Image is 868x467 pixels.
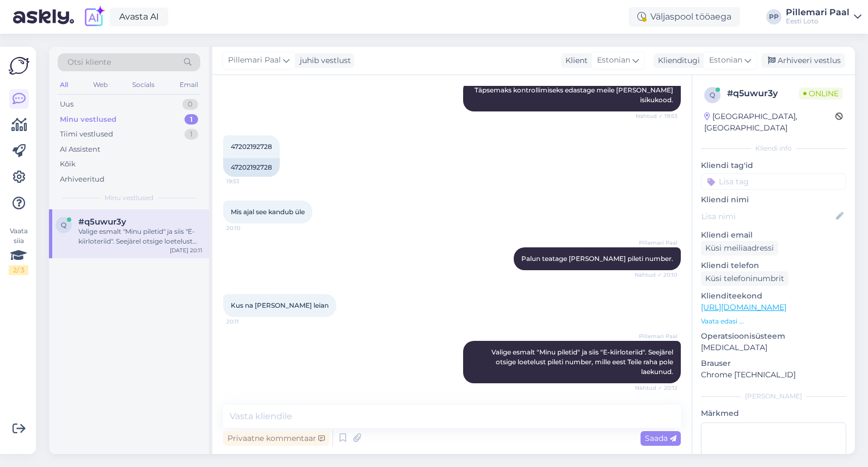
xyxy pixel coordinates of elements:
div: Uus [60,99,73,110]
p: Kliendi email [701,229,846,241]
div: 47202192728 [223,158,280,177]
span: Estonian [709,54,742,66]
div: Vaata siia [9,226,28,275]
div: Klient [561,55,588,66]
span: q [710,91,715,99]
input: Lisa tag [701,173,846,190]
span: Nähtud ✓ 20:12 [635,384,678,392]
div: Email [177,78,200,92]
p: Operatsioonisüsteem [701,331,846,342]
input: Lisa nimi [701,210,834,222]
div: Eesti Loto [786,17,849,26]
div: Küsi telefoninumbrit [701,271,789,286]
div: Arhiveeritud [60,174,104,185]
div: 2 / 3 [9,265,28,275]
a: Avasta AI [110,8,168,26]
div: 1 [184,114,198,125]
div: 1 [184,129,198,140]
p: Klienditeekond [701,290,846,302]
div: Väljaspool tööaega [629,7,740,27]
span: Mis ajal see kandub üle [231,208,305,216]
div: Tiimi vestlused [60,129,113,140]
p: Märkmed [701,408,846,419]
a: Pillemari PaalEesti Loto [786,8,861,26]
div: Web [91,78,110,92]
span: Otsi kliente [67,57,111,68]
span: Online [799,88,843,99]
div: PP [766,9,781,24]
div: [PERSON_NAME] [701,391,846,401]
span: Valige esmalt "Minu piletid" ja siis "E-kiirloteriid". Seejärel otsige loetelust pileti number, m... [491,348,675,376]
span: Palun teatage [PERSON_NAME] pileti number. [521,254,673,263]
span: Pillemari Paal [637,239,678,247]
div: Minu vestlused [60,114,116,125]
p: Kliendi tag'id [701,160,846,171]
span: #q5uwur3y [78,217,126,227]
div: Küsi meiliaadressi [701,241,778,256]
div: Privaatne kommentaar [223,431,329,446]
p: Vaata edasi ... [701,316,846,326]
div: Pillemari Paal [786,8,849,17]
div: 0 [182,99,198,110]
span: Pillemari Paal [228,54,281,66]
span: Estonian [597,54,630,66]
span: q [61,221,66,229]
a: [URL][DOMAIN_NAME] [701,302,786,312]
p: Kliendi nimi [701,194,846,206]
div: All [58,78,70,92]
span: Minu vestlused [104,193,153,203]
div: Klienditugi [654,55,700,66]
span: 20:11 [226,317,267,326]
div: [GEOGRAPHIC_DATA], [GEOGRAPHIC_DATA] [704,111,835,134]
div: Socials [130,78,157,92]
div: Kliendi info [701,144,846,153]
span: Pillemari Paal [637,332,678,340]
div: Arhiveeri vestlus [761,53,845,68]
span: Täpsemaks kontrollimiseks edastage meile [PERSON_NAME] isikukood. [475,86,675,104]
p: Chrome [TECHNICAL_ID] [701,369,846,381]
div: juhib vestlust [296,55,351,66]
span: 19:53 [226,177,267,185]
span: Kus na [PERSON_NAME] leian [231,301,329,309]
div: Kõik [60,159,76,170]
span: 20:10 [226,224,267,232]
img: Askly Logo [9,55,29,76]
span: Nähtud ✓ 19:53 [636,112,678,120]
span: Saada [645,433,676,443]
p: [MEDICAL_DATA] [701,342,846,353]
p: Brauser [701,358,846,369]
div: Valige esmalt "Minu piletid" ja siis "E-kiirloteriid". Seejärel otsige loetelust pileti number, m... [78,227,202,246]
span: 47202192728 [231,142,272,151]
span: Nähtud ✓ 20:10 [635,271,678,279]
div: AI Assistent [60,144,100,155]
p: Kliendi telefon [701,260,846,271]
div: [DATE] 20:11 [170,246,202,254]
div: # q5uwur3y [727,87,799,100]
img: explore-ai [83,5,106,28]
